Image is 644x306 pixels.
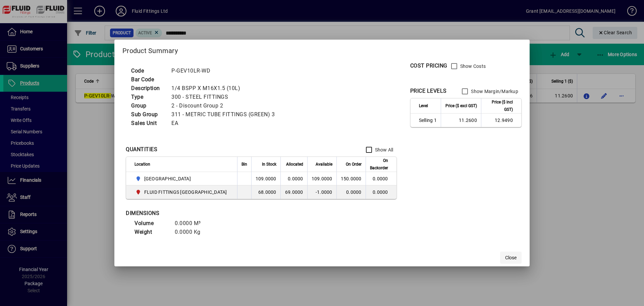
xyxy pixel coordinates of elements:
label: Show Margin/Markup [470,88,518,95]
span: Available [316,161,332,168]
span: On Order [346,161,362,168]
span: Selling 1 [419,117,437,124]
td: Weight [131,228,171,236]
span: Price ($ excl GST) [445,102,477,110]
button: Close [500,252,522,264]
td: 12.9490 [481,114,521,127]
td: Description [128,84,168,93]
td: 300 - STEEL FITTINGS [168,93,283,101]
td: Bar Code [128,75,168,84]
span: 0.0000 [346,189,362,195]
h2: Product Summary [114,40,530,59]
span: FLUID FITTINGS [GEOGRAPHIC_DATA] [144,189,227,195]
td: 0.0000 M³ [171,219,212,228]
div: DIMENSIONS [126,209,293,217]
td: EA [168,119,283,128]
span: Bin [241,161,247,168]
td: 2 - Discount Group 2 [168,101,283,110]
td: 0.0000 [366,172,396,185]
span: On Backorder [370,157,388,172]
td: 311 - METRIC TUBE FITTINGS (GREEN) 3 [168,110,283,119]
td: 68.0000 [251,185,280,199]
td: Type [128,93,168,101]
td: 109.0000 [251,172,280,185]
td: 1/4 BSPP X M16X1.5 (10L) [168,84,283,93]
span: Close [505,254,517,261]
label: Show All [374,146,393,153]
span: In Stock [262,161,276,168]
td: Code [128,67,168,75]
td: P-GEV10LR-WD [168,67,283,75]
span: Price ($ incl GST) [485,98,513,113]
td: Group [128,101,168,110]
span: Level [419,102,428,110]
span: FLUID FITTINGS CHRISTCHURCH [135,188,230,196]
td: -1.0000 [307,185,336,199]
span: AUCKLAND [135,175,230,183]
div: PRICE LEVELS [410,87,447,95]
td: Sub Group [128,110,168,119]
div: QUANTITIES [126,145,157,154]
td: 0.0000 [366,185,396,199]
td: 0.0000 [280,172,307,185]
span: Allocated [286,161,303,168]
td: Volume [131,219,171,228]
td: 11.2600 [441,114,481,127]
label: Show Costs [459,63,486,70]
td: 69.0000 [280,185,307,199]
span: Location [135,161,150,168]
td: 0.0000 Kg [171,228,212,236]
span: 150.0000 [341,176,362,181]
span: [GEOGRAPHIC_DATA] [144,175,191,182]
div: COST PRICING [410,62,447,70]
td: Sales Unit [128,119,168,128]
td: 109.0000 [307,172,336,185]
